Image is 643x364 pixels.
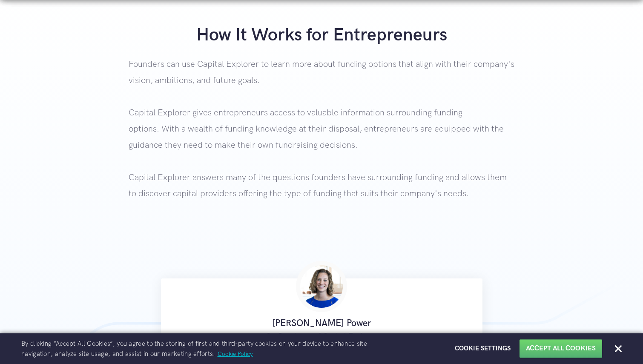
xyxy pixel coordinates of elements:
[296,261,347,312] img: Aunnie's photo
[196,24,447,46] strong: How It Works for Entrepreneurs
[129,56,514,236] p: Founders can use Capital Explorer to learn more about funding options that align with their compa...
[272,318,371,329] strong: [PERSON_NAME] Power
[615,345,622,352] button: Close
[21,339,370,359] p: By clicking “Accept All Cookies”, you agree to the storing of first and third-party cookies on yo...
[526,344,596,353] button: Accept All Cookies
[187,330,456,355] h3: Co-Developer of Capital Explorer, Author of
[215,350,253,358] a: Cookie Policy
[455,344,511,353] button: Cookie Settings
